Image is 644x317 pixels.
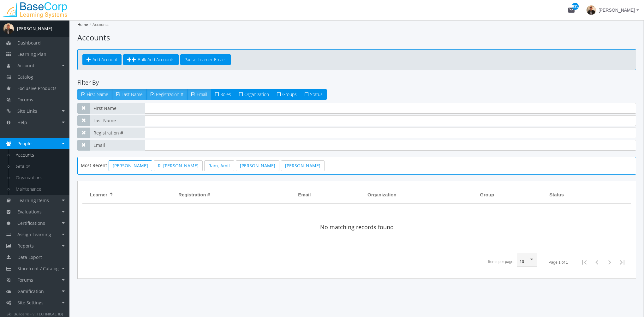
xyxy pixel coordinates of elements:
li: Accounts [88,20,109,29]
div: Email [298,191,316,198]
span: Registration # [90,128,145,138]
a: Accounts [9,149,69,161]
span: Site Links [17,108,37,114]
img: profilePicture.png [3,23,14,34]
div: Registration # [178,191,216,198]
span: Dashboard [17,40,41,46]
h2: No matching records found [320,224,394,230]
span: Email [197,91,207,97]
div: [PERSON_NAME] [17,26,52,32]
span: Gamification [17,288,44,294]
a: [PERSON_NAME] [281,160,325,171]
span: Learning Items [17,197,49,203]
span: Catalog [17,74,33,80]
span: Status [310,91,323,97]
span: Groups [282,91,297,97]
span: Storefront / Catalog [17,266,59,272]
span: Last Name [90,115,145,126]
a: [PERSON_NAME] [109,160,152,171]
span: Forums [17,277,33,283]
button: Previous page [591,256,603,269]
a: Maintenance [9,183,69,195]
span: Reports [17,243,34,249]
div: Page 1 of 1 [549,260,568,265]
span: 10 [520,260,524,264]
a: R, [PERSON_NAME] [154,160,203,171]
span: Certifications [17,220,45,226]
span: First Name [90,103,145,114]
span: Add Account [92,57,117,63]
span: Help [17,119,27,125]
h4: Filter By [77,80,636,86]
a: [PERSON_NAME] [236,160,279,171]
a: Organizations [9,172,69,183]
span: Account [17,63,34,69]
span: People [17,141,32,147]
span: Learning Plan [17,51,46,57]
button: First Page [578,256,591,269]
span: Exclusive Products [17,85,57,91]
span: Registration # [156,91,183,97]
span: Status [549,191,564,198]
div: Items per page: [488,259,514,265]
mat-select: Items per page: [520,260,534,264]
mat-icon: mail [568,6,575,14]
span: Most Recent [81,162,107,168]
span: Assign Learning [17,231,51,237]
button: Pause Learner Emails [180,54,231,65]
span: Email [90,140,145,151]
h1: Accounts [77,32,636,43]
span: Bulk Add Accounts [138,57,175,63]
span: Organization [244,91,269,97]
span: First Name [87,91,108,97]
span: Roles [220,91,231,97]
span: Learner [90,191,107,198]
span: Group [480,191,494,198]
span: [PERSON_NAME] [599,4,635,16]
a: Ram, Amit [204,160,234,171]
a: Bulk Add Accounts [123,54,179,65]
span: Forums [17,97,33,103]
span: Organization [367,191,397,198]
div: Learner [90,191,113,198]
button: Next page [603,256,616,269]
span: Evaluations [17,209,42,215]
button: Last page [616,256,629,269]
span: Email [298,191,311,198]
span: Last Name [122,91,143,97]
span: Site Settings [17,300,44,306]
a: Groups [9,161,69,172]
span: Data Export [17,254,42,260]
div: Organization [367,191,402,198]
a: Home [77,22,88,27]
span: Registration # [178,191,210,198]
span: Pause Learner Emails [184,57,227,63]
small: SkillBuilder® - v.[TECHNICAL_ID] [7,311,63,316]
div: Status [549,191,569,198]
